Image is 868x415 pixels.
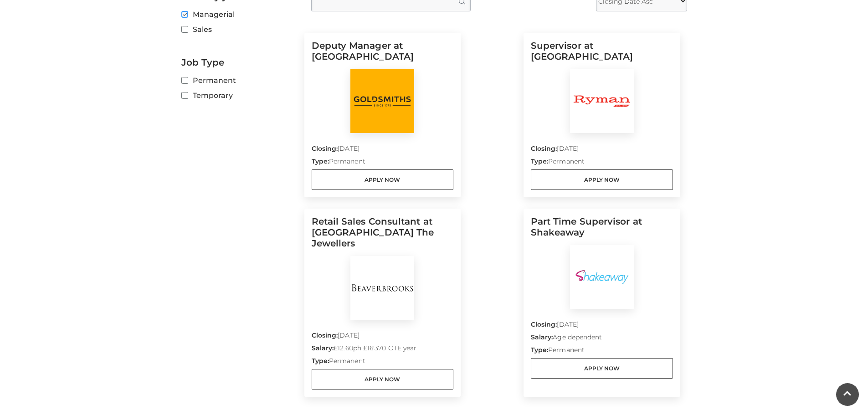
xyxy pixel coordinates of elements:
img: Goldsmiths [350,69,414,133]
p: [DATE] [531,144,673,157]
strong: Salary: [312,344,334,352]
strong: Type: [531,346,548,354]
strong: Type: [312,157,329,165]
img: Shakeaway [570,245,634,309]
strong: Closing: [531,320,557,328]
label: Temporary [181,90,298,101]
h2: Job Type [181,57,298,68]
strong: Closing: [531,144,557,153]
p: £12.60ph £16'370 OTE year [312,343,454,356]
h5: Supervisor at [GEOGRAPHIC_DATA] [531,40,673,69]
p: Permanent [531,157,673,169]
strong: Closing: [312,144,338,153]
label: Permanent [181,75,298,86]
p: [DATE] [312,331,454,343]
a: Apply Now [312,169,454,190]
a: Apply Now [312,369,454,389]
p: Age dependent [531,333,673,345]
h5: Retail Sales Consultant at [GEOGRAPHIC_DATA] The Jewellers [312,216,454,256]
p: Permanent [312,157,454,169]
strong: Type: [312,357,329,365]
h5: Part Time Supervisor at Shakeaway [531,216,673,245]
strong: Salary: [531,333,553,341]
p: [DATE] [531,320,673,333]
img: BeaverBrooks The Jewellers [350,256,414,320]
p: Permanent [312,356,454,369]
strong: Closing: [312,331,338,339]
img: Ryman [570,69,634,133]
a: Apply Now [531,358,673,379]
label: Sales [181,24,298,35]
h5: Deputy Manager at [GEOGRAPHIC_DATA] [312,40,454,69]
strong: Type: [531,157,548,165]
p: [DATE] [312,144,454,157]
a: Apply Now [531,169,673,190]
label: Managerial [181,9,298,20]
p: Permanent [531,345,673,358]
